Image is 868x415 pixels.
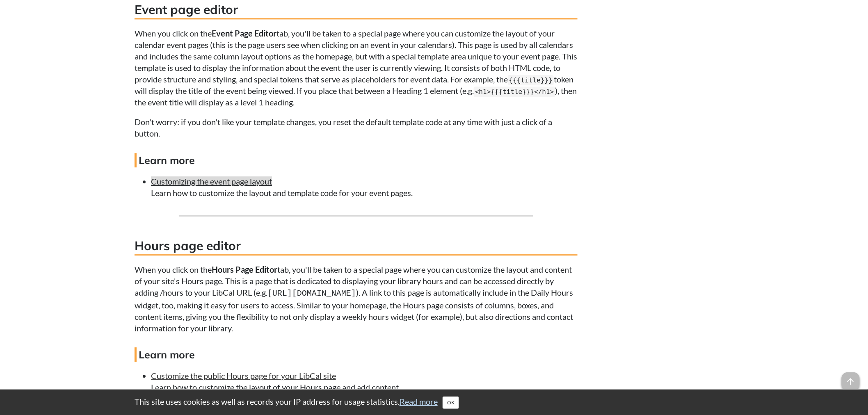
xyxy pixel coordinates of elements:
h4: Learn more [135,347,578,362]
div: This site uses cookies as well as records your IP address for usage statistics. [126,396,742,409]
tt: [URL][DOMAIN_NAME] [267,289,356,298]
a: Customizing the event page layout [151,176,272,186]
strong: Event Page Editor [212,28,276,38]
p: When you click on the tab, you'll be taken to a special page where you can customize the layout a... [135,264,578,334]
a: Customize the public Hours page for your LibCal site [151,371,336,381]
p: When you click on the tab, you'll be taken to a special page where you can customize the layout o... [135,27,578,108]
p: Don't worry: if you don't like your template changes, you reset the default template code at any ... [135,116,578,139]
code: <h1>{{{title}}}</h1> [474,87,555,97]
code: {{{title}}} [508,75,554,85]
button: Close [443,397,459,409]
span: arrow_upward [842,372,860,390]
h4: Learn more [135,153,578,167]
li: Learn how to customize the layout of your Hours page and add content. [151,370,578,393]
h3: Event page editor [135,1,578,19]
a: Read more [400,397,438,406]
li: Learn how to customize the layout and template code for your event pages. [151,176,578,198]
strong: Hours Page Editor [212,265,277,274]
h3: Hours page editor [135,237,578,255]
a: arrow_upward [842,373,860,383]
